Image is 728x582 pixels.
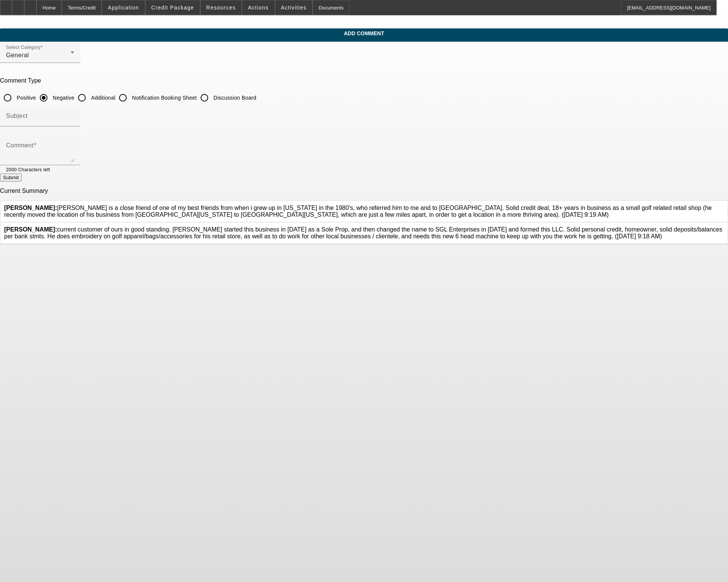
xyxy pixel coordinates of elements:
label: Negative [51,94,74,102]
b: [PERSON_NAME]: [4,226,57,233]
label: Additional [89,94,115,102]
label: Notification Booking Sheet [130,94,197,102]
span: Add Comment [6,30,722,36]
button: Activities [275,0,312,15]
button: Application [102,0,144,15]
label: Positive [15,94,36,102]
span: Activities [281,5,307,11]
mat-label: Comment [6,142,34,149]
span: Actions [248,5,269,11]
button: Credit Package [146,0,200,15]
span: General [6,52,29,58]
mat-label: Select Category [6,45,41,50]
span: Credit Package [151,5,194,11]
span: current customer of ours in good standing. [PERSON_NAME] started this business in [DATE] as a Sol... [4,226,722,239]
label: Discussion Board [212,94,256,102]
mat-label: Subject [6,113,28,119]
button: Resources [201,0,242,15]
mat-hint: 2000 Characters left [6,165,50,174]
span: [PERSON_NAME] is a close friend of one of my best friends from when i grew up in [US_STATE] in th... [4,205,712,218]
span: Application [108,5,139,11]
span: Resources [206,5,236,11]
b: [PERSON_NAME]: [4,205,57,211]
button: Actions [242,0,275,15]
